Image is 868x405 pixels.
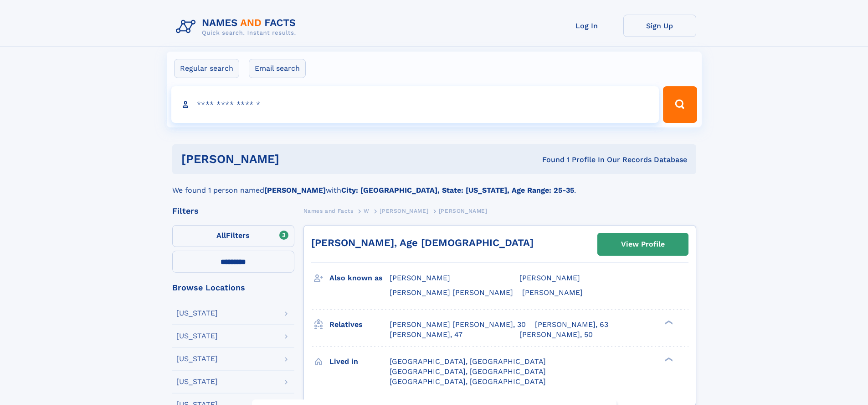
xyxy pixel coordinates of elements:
div: [US_STATE] [176,332,218,340]
span: [PERSON_NAME] [380,208,428,214]
a: [PERSON_NAME] [PERSON_NAME], 30 [390,320,526,330]
button: Search Button [663,86,697,123]
div: Filters [172,207,294,215]
span: [PERSON_NAME] [390,274,450,282]
a: [PERSON_NAME], Age [DEMOGRAPHIC_DATA] [311,237,534,248]
input: search input [171,86,659,123]
h3: Relatives [329,317,390,332]
a: [PERSON_NAME], 47 [390,330,462,340]
div: [US_STATE] [176,355,218,363]
span: [GEOGRAPHIC_DATA], [GEOGRAPHIC_DATA] [390,377,546,386]
label: Email search [249,59,306,78]
div: [US_STATE] [176,378,218,385]
div: ❯ [663,356,673,362]
a: View Profile [598,233,688,255]
a: Log In [550,15,623,37]
h1: [PERSON_NAME] [181,153,411,165]
a: [PERSON_NAME], 63 [535,320,608,330]
a: Names and Facts [303,205,354,216]
span: [GEOGRAPHIC_DATA], [GEOGRAPHIC_DATA] [390,367,546,376]
div: View Profile [621,234,665,255]
a: [PERSON_NAME], 50 [519,330,593,340]
h3: Also known as [329,270,390,286]
div: [US_STATE] [176,310,218,317]
label: Filters [172,225,294,247]
span: W [364,208,370,214]
b: [PERSON_NAME] [264,186,326,195]
label: Regular search [174,59,239,78]
div: Found 1 Profile In Our Records Database [411,155,687,165]
span: [GEOGRAPHIC_DATA], [GEOGRAPHIC_DATA] [390,357,546,366]
b: City: [GEOGRAPHIC_DATA], State: [US_STATE], Age Range: 25-35 [341,186,574,195]
div: We found 1 person named with . [172,174,696,196]
a: Sign Up [623,15,696,37]
span: [PERSON_NAME] [519,274,580,282]
img: Logo Names and Facts [172,15,303,39]
div: ❯ [663,319,673,325]
span: [PERSON_NAME] [522,288,583,297]
span: [PERSON_NAME] [PERSON_NAME] [390,288,513,297]
h3: Lived in [329,354,390,369]
div: Browse Locations [172,284,294,292]
a: W [364,205,370,216]
a: [PERSON_NAME] [380,205,428,216]
span: All [216,231,226,240]
span: [PERSON_NAME] [439,208,488,214]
